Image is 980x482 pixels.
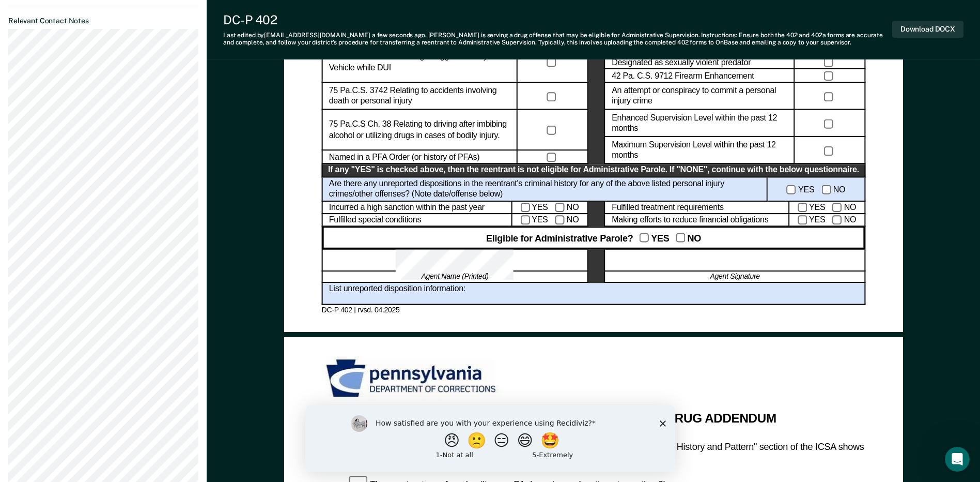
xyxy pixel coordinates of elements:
div: Eligible for Administrative Parole? YES NO [321,227,865,249]
label: An attempt or conspiracy to commit a personal injury crime [612,85,787,107]
div: Agent Name (Printed) [321,272,588,283]
label: 75 Pa.C.s. 3735.1 Relating to Agg Assault by Vehicle while DUI [329,52,510,73]
div: DC-P 402 [223,12,892,27]
label: Maximum Supervision Level within the past 12 months [612,140,787,161]
div: YES NO [789,214,865,227]
div: Administrative Parole Eligibility Worksheet: DRUG ADDENDUM [330,411,857,427]
div: If any "YES" is checked above, then the reentrant is not eligible for Administrative Parole. If "... [321,164,865,177]
div: Use this sheet if the PA rap sheet, out-of-state criminal history, and/or "Offense History and Pa... [321,441,865,465]
button: Download DOCX [892,21,963,38]
div: Incurred a high sanction within the past year [321,201,511,214]
div: Making efforts to reduce financial obligations [604,214,789,227]
div: YES NO [768,177,865,201]
div: YES NO [512,201,588,214]
label: 42 Pa. C.S. 9712 Firearm Enhancement [612,71,754,82]
label: 75 Pa.C.S Ch. 38 Relating to driving after imbibing alcohol or utilizing drugs in cases of bodily... [329,119,510,141]
img: PDOC Logo [321,356,504,402]
div: Are there any unreported dispositions in the reentrant's criminal history for any of the above li... [321,177,767,201]
label: Enhanced Supervision Level within the past 12 months [612,113,787,134]
div: Fulfilled treatment requirements [604,201,789,214]
dt: Relevant Contact Notes [8,17,198,25]
div: Agent Signature [604,272,865,283]
div: Last edited by [EMAIL_ADDRESS][DOMAIN_NAME] . [PERSON_NAME] is serving a drug offense that may be... [223,32,892,47]
iframe: Intercom live chat [945,447,970,472]
iframe: Survey by Kim from Recidiviz [305,405,675,472]
div: DC-P 402 | rvsd. 04.2025 [321,305,865,314]
div: YES NO [512,214,588,227]
label: Designated as sexually violent predator [612,57,751,68]
label: Named in a PFA Order (or history of PFAs) [329,152,479,163]
span: a few seconds ago [372,32,425,39]
div: List unreported disposition information: [321,283,865,305]
label: 75 Pa.C.S. 3742 Relating to accidents involving death or personal injury [329,85,510,107]
div: Fulfilled special conditions [321,214,511,227]
div: YES NO [789,201,865,214]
